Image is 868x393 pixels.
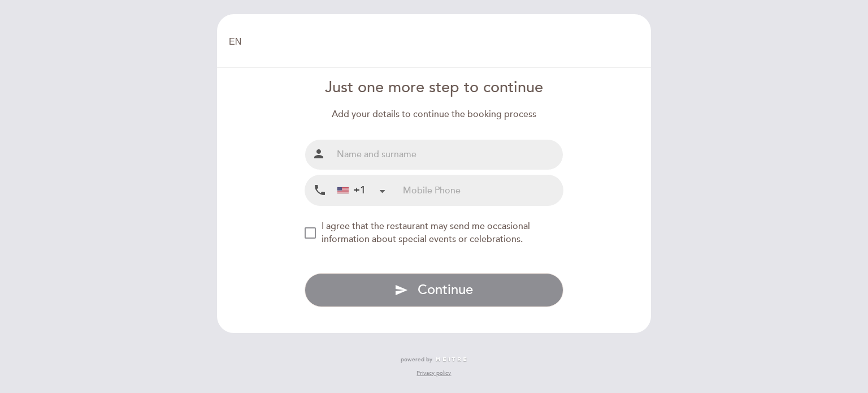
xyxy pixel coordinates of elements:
div: Add your details to continue the booking process [305,108,564,121]
a: Privacy policy [416,369,451,377]
img: MEITRE [435,357,467,362]
span: powered by [401,356,432,364]
div: +1 [337,183,366,198]
i: local_phone [313,183,327,197]
input: Name and surname [332,140,563,170]
span: I agree that the restaurant may send me occasional information about special events or celebrations. [322,221,530,245]
div: Just one more step to continue [305,77,564,99]
div: United States: +1 [333,176,389,205]
i: send [394,283,408,297]
a: powered by [401,356,467,364]
input: Mobile Phone [403,175,563,205]
span: Continue [418,282,473,298]
button: send Continue [305,273,564,307]
md-checkbox: NEW_MODAL_AGREE_RESTAURANT_SEND_OCCASIONAL_INFO [305,220,564,246]
i: person [312,147,325,161]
